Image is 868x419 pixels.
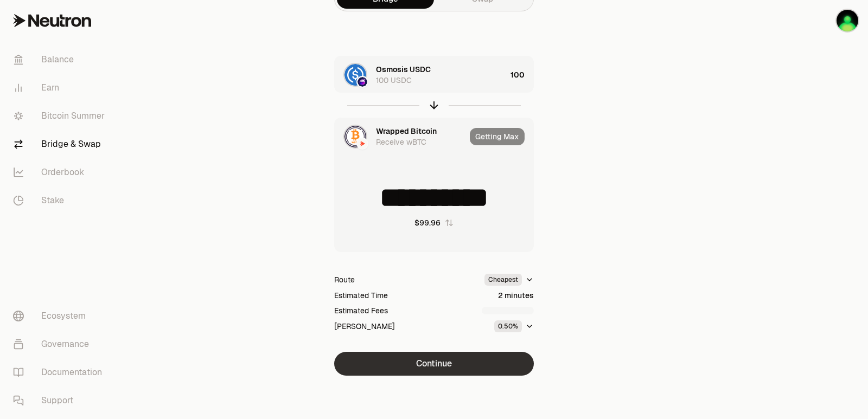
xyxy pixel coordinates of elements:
[334,274,355,285] div: Route
[484,274,534,286] button: Cheapest
[344,126,366,147] img: wBTC Logo
[4,46,117,74] a: Balance
[344,64,366,86] img: USDC Logo
[4,102,117,130] a: Bitcoin Summer
[4,386,117,415] a: Support
[4,186,117,215] a: Stake
[4,358,117,386] a: Documentation
[494,320,534,332] button: 0.50%
[4,74,117,102] a: Earn
[510,56,533,93] div: 100
[494,320,522,332] div: 0.50%
[335,56,506,93] div: USDC LogoOsmosis LogoOsmosis USDC100 USDC
[837,10,858,31] img: sandy mercy
[358,139,367,149] img: Neutron Logo
[414,217,441,228] div: $99.96
[376,75,412,86] div: 100 USDC
[358,77,367,87] img: Osmosis Logo
[4,302,117,330] a: Ecosystem
[484,274,522,286] div: Cheapest
[4,330,117,358] a: Governance
[4,130,117,158] a: Bridge & Swap
[498,290,534,301] div: 2 minutes
[376,64,431,75] div: Osmosis USDC
[376,137,426,147] div: Receive wBTC
[4,158,117,186] a: Orderbook
[334,290,388,301] div: Estimated Time
[414,217,454,228] button: $99.96
[376,126,437,137] div: Wrapped Bitcoin
[335,118,465,155] div: wBTC LogoNeutron LogoWrapped BitcoinReceive wBTC
[335,56,533,93] button: USDC LogoOsmosis LogoOsmosis USDC100 USDC100
[334,305,388,316] div: Estimated Fees
[334,321,395,332] div: [PERSON_NAME]
[334,352,534,376] button: Continue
